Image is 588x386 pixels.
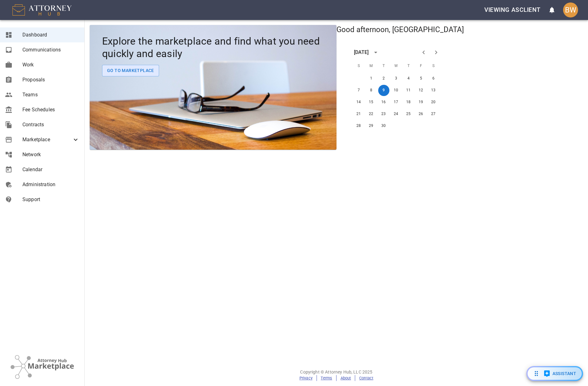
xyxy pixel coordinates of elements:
span: Work [22,61,79,69]
button: Next month [430,46,442,59]
p: Copyright © Attorney Hub, LLC 2025 [85,369,588,375]
button: 8 [366,85,377,96]
span: Tuesday [378,60,389,72]
a: Terms [321,376,332,380]
span: Administration [22,181,79,188]
button: 18 [403,97,414,108]
button: 24 [391,109,402,120]
button: Previous month [417,46,430,59]
span: Monday [366,60,377,72]
button: 11 [403,85,414,96]
button: 3 [391,73,402,84]
button: 1 [366,73,377,84]
button: 2 [378,73,389,84]
a: Privacy [299,376,313,380]
span: Marketplace [22,136,72,143]
button: 30 [378,120,389,132]
button: 12 [416,85,427,96]
button: calendar view is open, switch to year view [370,47,381,58]
a: Contact [359,376,373,380]
button: 26 [416,109,427,120]
span: Fee Schedules [22,106,79,113]
button: 25 [403,109,414,120]
button: 14 [353,97,365,108]
img: Attorney Hub Marketplace [11,355,74,379]
button: 20 [428,97,439,108]
button: 15 [366,97,377,108]
span: Teams [22,91,79,99]
h5: Good afternoon, [GEOGRAPHIC_DATA] [336,25,464,35]
button: 17 [391,97,402,108]
a: About [341,376,351,380]
button: 16 [378,97,389,108]
button: 5 [416,73,427,84]
span: Communications [22,46,79,54]
span: Friday [416,60,427,72]
span: Wednesday [391,60,402,72]
button: 21 [353,109,365,120]
img: AttorneyHub Logo [12,4,72,16]
button: 23 [378,109,389,120]
button: 6 [428,73,439,84]
span: Saturday [428,60,439,72]
span: Sunday [353,60,365,72]
button: 10 [391,85,402,96]
span: Contracts [22,121,79,128]
button: 13 [428,85,439,96]
span: Network [22,151,79,158]
span: Thursday [403,60,414,72]
span: Calendar [22,166,79,173]
span: Support [22,196,79,203]
button: 19 [416,97,427,108]
div: [DATE] [354,49,369,56]
button: open notifications menu [544,2,559,17]
button: Go To Marketplace [102,65,159,76]
span: Dashboard [22,31,79,39]
button: 27 [428,109,439,120]
button: 22 [366,109,377,120]
button: 9 [378,85,389,96]
button: 4 [403,73,414,84]
button: Viewing asclient [482,3,543,17]
button: 28 [353,120,365,132]
h4: Explore the marketplace and find what you need quickly and easily [102,35,324,60]
button: 29 [366,120,377,132]
button: 7 [353,85,365,96]
div: BW [563,2,578,17]
span: Proposals [22,76,79,84]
